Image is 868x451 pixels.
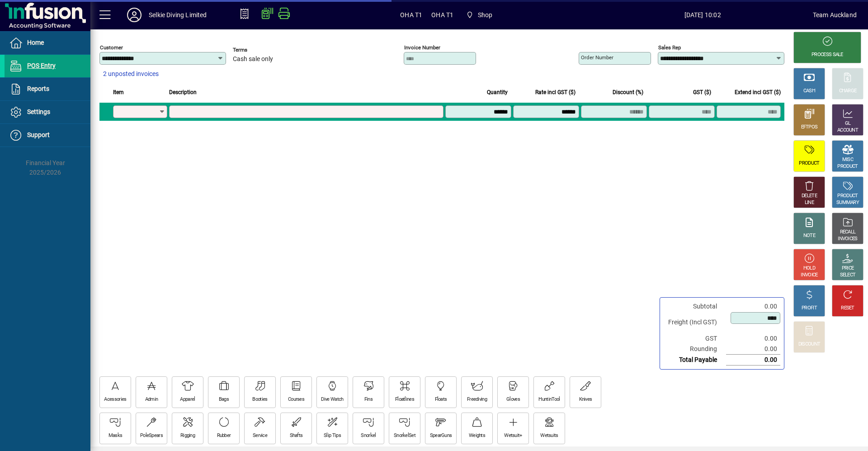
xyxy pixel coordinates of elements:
[726,355,780,366] td: 0.00
[664,333,726,344] td: GST
[430,432,452,439] div: SpearGuns
[805,199,814,206] div: LINE
[726,344,780,355] td: 0.00
[104,396,126,403] div: Acessories
[120,7,149,23] button: Profile
[504,432,522,439] div: Wetsuit+
[290,432,303,439] div: Shafts
[180,432,195,439] div: Rigging
[364,396,373,403] div: Fins
[535,87,576,97] span: Rate incl GST ($)
[100,44,123,51] mat-label: Customer
[693,87,711,97] span: GST ($)
[842,157,853,163] div: MISC
[233,47,287,53] span: Terms
[664,301,726,312] td: Subtotal
[324,432,341,439] div: Slip Tips
[169,87,197,97] span: Description
[802,193,817,199] div: DELETE
[469,432,485,439] div: Weights
[801,124,818,131] div: EFTPOS
[400,8,422,22] span: OHA T1
[435,396,447,403] div: Floats
[5,124,90,147] a: Support
[252,396,267,403] div: Booties
[664,344,726,355] td: Rounding
[841,305,854,312] div: RESET
[462,7,496,23] span: Shop
[813,8,857,22] div: Team Auckland
[803,88,815,95] div: CASH
[842,265,854,272] div: PRICE
[113,87,124,97] span: Item
[658,44,681,51] mat-label: Sales rep
[538,396,560,403] div: HuntinTool
[103,69,159,79] span: 2 unposted invoices
[288,396,304,403] div: Courses
[593,8,813,22] span: [DATE] 10:02
[99,66,162,82] button: 2 unposted invoices
[664,312,726,333] td: Freight (Incl GST)
[735,87,781,97] span: Extend incl GST ($)
[836,199,859,206] div: SUMMARY
[431,8,453,22] span: OHA T1
[5,32,90,54] a: Home
[395,396,414,403] div: Floatlines
[27,39,44,46] span: Home
[803,265,815,272] div: HOLD
[149,8,207,22] div: Selkie Diving Limited
[5,101,90,123] a: Settings
[217,432,231,439] div: Rubber
[838,236,857,242] div: INVOICES
[27,108,50,115] span: Settings
[140,432,163,439] div: PoleSpears
[180,396,195,403] div: Apparel
[840,272,856,279] div: SELECT
[664,355,726,366] td: Total Payable
[219,396,229,403] div: Bags
[613,87,643,97] span: Discount (%)
[233,56,273,63] span: Cash sale only
[487,87,508,97] span: Quantity
[145,396,158,403] div: Admin
[801,272,817,279] div: INVOICE
[802,305,817,312] div: PROFIT
[581,54,613,61] mat-label: Order number
[579,396,592,403] div: Knives
[478,8,493,22] span: Shop
[839,88,857,95] div: CHARGE
[726,301,780,312] td: 0.00
[394,432,415,439] div: SnorkelSet
[5,78,90,100] a: Reports
[845,120,851,127] div: GL
[361,432,376,439] div: Snorkel
[540,432,558,439] div: Wetsuits
[253,432,267,439] div: Service
[837,127,858,134] div: ACCOUNT
[811,52,843,58] div: PROCESS SALE
[799,160,819,167] div: PRODUCT
[321,396,343,403] div: Dive Watch
[467,396,487,403] div: Freediving
[404,44,440,51] mat-label: Invoice number
[27,131,50,138] span: Support
[506,396,520,403] div: Gloves
[27,85,49,92] span: Reports
[803,233,815,239] div: NOTE
[798,341,820,348] div: DISCOUNT
[837,163,858,170] div: PRODUCT
[840,229,856,236] div: RECALL
[108,432,123,439] div: Masks
[726,333,780,344] td: 0.00
[837,193,858,199] div: PRODUCT
[27,62,56,69] span: POS Entry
